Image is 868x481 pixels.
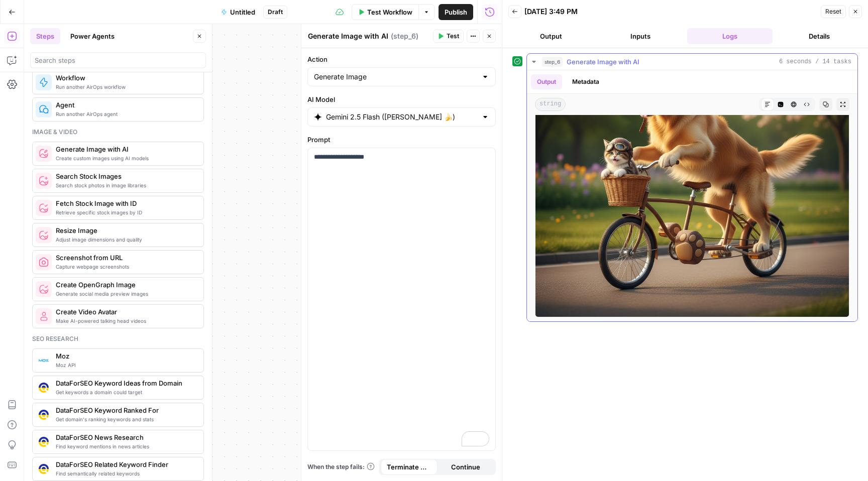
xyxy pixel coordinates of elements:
[56,442,195,450] span: Find keyword mentions in news articles
[314,72,477,82] input: Generate Image
[307,462,375,471] a: When the step fails:
[56,181,195,189] span: Search stock photos in image libraries
[567,57,639,67] span: Generate Image with AI
[56,351,195,361] span: Moz
[542,57,563,67] span: step_6
[527,70,857,321] div: 6 seconds / 14 tasks
[32,334,204,343] div: Seo research
[535,98,566,111] span: string
[779,57,851,66] span: 6 seconds / 14 tasks
[56,198,195,208] span: Fetch Stock Image with ID
[508,28,594,44] button: Output
[777,28,862,44] button: Details
[445,7,467,17] span: Publish
[39,284,49,294] img: pyizt6wx4h99f5rkgufsmugliyey
[39,464,49,474] img: se7yyxfvbxn2c3qgqs66gfh04cl6
[307,94,496,104] label: AI Model
[307,135,496,145] label: Prompt
[56,405,195,415] span: DataForSEO Keyword Ranked For
[56,100,195,110] span: Agent
[825,7,841,16] span: Reset
[308,31,388,41] textarea: Generate Image with AI
[56,317,195,325] span: Make AI-powered talking head videos
[56,415,195,423] span: Get domain's ranking keywords and stats
[447,32,459,41] span: Test
[39,383,49,393] img: qj0lddqgokrswkyaqb1p9cmo0sp5
[56,469,195,477] span: Find semantically related keywords
[230,7,255,17] span: Untitled
[56,208,195,216] span: Retrieve specific stock images by ID
[56,171,195,181] span: Search Stock Images
[56,73,195,83] span: Workflow
[39,437,49,447] img: vjoh3p9kohnippxyp1brdnq6ymi1
[438,459,494,475] button: Continue
[687,28,773,44] button: Logs
[352,4,418,20] button: Test Workflow
[56,225,195,235] span: Resize Image
[433,30,464,43] button: Test
[531,74,562,89] button: Output
[56,263,195,271] span: Capture webpage screenshots
[535,3,849,317] img: output preview
[268,8,283,17] span: Draft
[56,235,195,244] span: Adjust image dimensions and quality
[367,7,412,17] span: Test Workflow
[451,462,480,472] span: Continue
[30,28,60,44] button: Steps
[56,378,195,388] span: DataForSEO Keyword Ideas from Domain
[56,388,195,396] span: Get keywords a domain could target
[39,410,49,420] img: 3iojl28do7crl10hh26nxau20pae
[35,55,201,65] input: Search steps
[56,280,195,290] span: Create OpenGraph Image
[64,28,121,44] button: Power Agents
[56,432,195,442] span: DataForSEO News Research
[307,54,496,64] label: Action
[56,110,195,118] span: Run another AirOps agent
[598,28,683,44] button: Inputs
[56,154,195,162] span: Create custom images using AI models
[56,361,195,369] span: Moz API
[387,462,431,472] span: Terminate Workflow
[56,459,195,469] span: DataForSEO Related Keyword Finder
[308,148,495,450] div: To enrich screen reader interactions, please activate Accessibility in Grammarly extension settings
[391,31,418,41] span: ( step_6 )
[821,5,846,18] button: Reset
[215,4,261,20] button: Untitled
[56,83,195,91] span: Run another AirOps workflow
[326,112,477,122] input: Select a model
[566,74,605,89] button: Metadata
[439,4,473,20] button: Publish
[56,144,195,154] span: Generate Image with AI
[56,307,195,317] span: Create Video Avatar
[39,311,49,321] img: rmejigl5z5mwnxpjlfq225817r45
[56,253,195,263] span: Screenshot from URL
[32,128,204,137] div: Image & video
[56,290,195,298] span: Generate social media preview images
[527,54,857,70] button: 6 seconds / 14 tasks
